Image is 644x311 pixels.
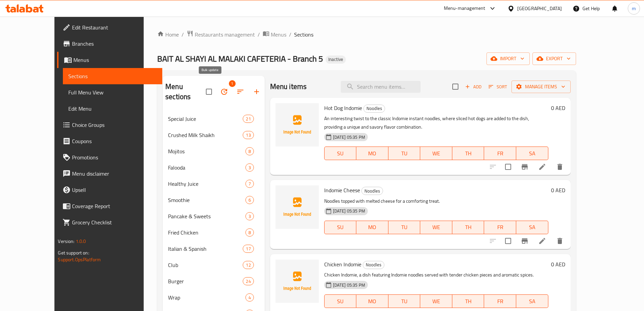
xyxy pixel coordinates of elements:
div: Crushed Milk Shaikh13 [163,127,265,143]
div: Smoothie6 [163,192,265,208]
span: Select section [448,80,462,94]
p: Noodles topped with melted cheese for a comforting treat. [324,197,548,205]
span: FR [487,149,514,158]
button: TH [452,294,484,308]
button: import [486,52,530,65]
span: WE [423,296,450,306]
button: SA [516,147,548,160]
div: items [243,131,254,139]
span: FR [487,222,514,232]
h2: Menu sections [165,82,206,102]
button: FR [484,147,516,160]
span: 24 [243,278,253,285]
span: Smoothie [168,196,245,204]
a: Coverage Report [57,198,162,214]
span: WE [423,222,450,232]
span: 17 [243,246,253,252]
span: Wrap [168,293,245,302]
span: SU [327,296,354,306]
button: Add section [248,84,265,100]
button: SU [324,147,356,160]
div: items [245,228,254,237]
button: Manage items [511,81,571,93]
div: items [245,180,254,188]
div: items [245,293,254,302]
span: Hot Dog Indomie [324,103,362,113]
span: [DATE] 05:35 PM [330,208,368,214]
a: Menus [263,30,286,39]
a: Edit Restaurant [57,19,162,36]
span: TU [391,296,418,306]
a: Menu disclaimer [57,165,162,182]
a: Branches [57,36,162,52]
span: Crushed Milk Shaikh [168,131,243,139]
span: SA [519,222,546,232]
button: SA [516,294,548,308]
div: Inactive [326,55,346,64]
div: items [245,163,254,172]
div: [GEOGRAPHIC_DATA] [517,5,562,12]
button: WE [420,221,452,234]
li: / [289,30,291,39]
div: Italian & Spanish17 [163,241,265,257]
span: 8 [246,148,254,155]
span: 4 [246,294,254,301]
div: Wrap4 [163,289,265,306]
span: import [492,54,524,63]
button: SU [324,221,356,234]
span: SA [519,149,546,158]
h2: Menu items [270,82,307,92]
input: search [341,81,421,93]
div: items [245,196,254,204]
span: Branches [72,40,157,48]
span: TH [455,222,482,232]
span: Add [464,83,482,91]
span: 12 [243,262,253,268]
span: Italian & Spanish [168,245,243,253]
span: Sections [68,72,157,80]
a: Menus [57,52,162,68]
span: Indomie Cheese [324,185,360,195]
img: Hot Dog Indomie [276,103,319,147]
span: 1.0.0 [76,237,86,246]
a: Grocery Checklist [57,214,162,230]
span: WE [423,149,450,158]
span: TU [391,222,418,232]
span: Manage items [517,83,565,91]
span: Healthy Juice [168,180,245,188]
a: Full Menu View [63,84,162,101]
button: export [532,52,576,65]
span: Falooda [168,163,245,172]
span: Sort sections [232,84,248,100]
div: Pancake & Sweets3 [163,208,265,224]
button: FR [484,294,516,308]
p: Chicken Indomie, a dish featuring Indomie noodles served with tender chicken pieces and aromatic ... [324,271,548,279]
span: Select all sections [202,85,216,99]
span: Coupons [72,137,157,145]
button: MO [356,294,388,308]
div: Noodles [363,105,385,113]
span: Menus [271,30,286,39]
span: export [538,54,571,63]
h6: 0 AED [551,185,565,195]
div: Special Juice [168,115,243,123]
span: 3 [246,164,254,171]
div: items [243,277,254,285]
span: 8 [246,229,254,236]
button: TH [452,147,484,160]
a: Promotions [57,149,162,165]
div: Fried Chicken8 [163,224,265,241]
span: Fried Chicken [168,228,245,237]
div: Pancake & Sweets [168,212,245,220]
span: SA [519,296,546,306]
span: Select to update [501,160,515,174]
span: TH [455,296,482,306]
span: Menu disclaimer [72,170,157,178]
span: Coverage Report [72,202,157,210]
span: Sections [294,30,313,39]
img: Chicken Indomie [276,260,319,303]
div: Club12 [163,257,265,273]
